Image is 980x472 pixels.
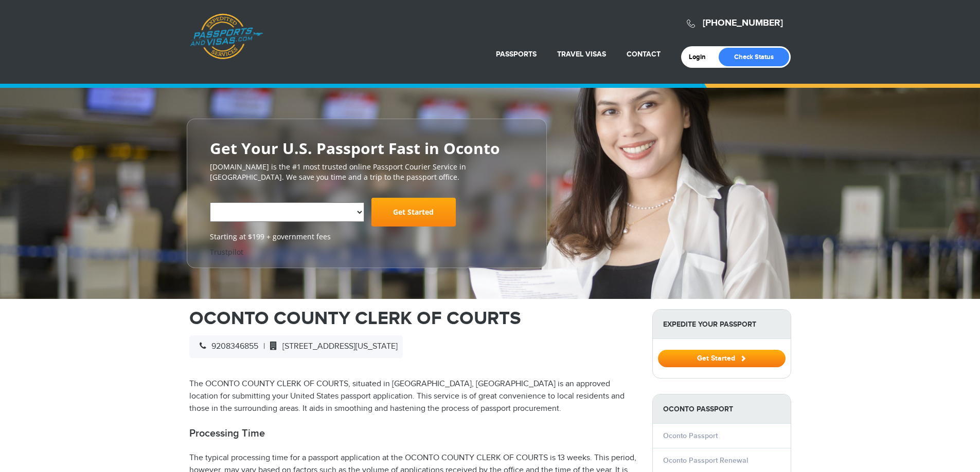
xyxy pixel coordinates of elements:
a: Trustpilot [210,247,243,257]
button: Get Started [658,350,786,367]
p: The OCONTO COUNTY CLERK OF COURTS, situated in [GEOGRAPHIC_DATA], [GEOGRAPHIC_DATA] is an approve... [189,378,637,415]
a: Check Status [719,48,789,66]
a: Login [689,53,713,61]
span: 9208346855 [194,342,258,351]
div: | [189,335,403,358]
p: [DOMAIN_NAME] is the #1 most trusted online Passport Courier Service in [GEOGRAPHIC_DATA]. We sav... [210,162,524,182]
h2: Processing Time [189,427,637,440]
a: [PHONE_NUMBER] [703,17,783,29]
span: Starting at $199 + government fees [210,232,524,242]
strong: Expedite Your Passport [653,310,791,339]
a: Travel Visas [557,50,606,59]
a: Oconto Passport Renewal [663,456,748,465]
strong: Oconto Passport [653,394,791,424]
a: Get Started [658,354,786,362]
a: Contact [627,50,661,59]
h2: Get Your U.S. Passport Fast in Oconto [210,140,524,157]
a: Get Started [371,198,456,226]
a: Passports [496,50,537,59]
h1: OCONTO COUNTY CLERK OF COURTS [189,309,637,328]
a: Passports & [DOMAIN_NAME] [190,13,263,60]
a: Oconto Passport [663,431,718,440]
span: [STREET_ADDRESS][US_STATE] [265,342,398,351]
